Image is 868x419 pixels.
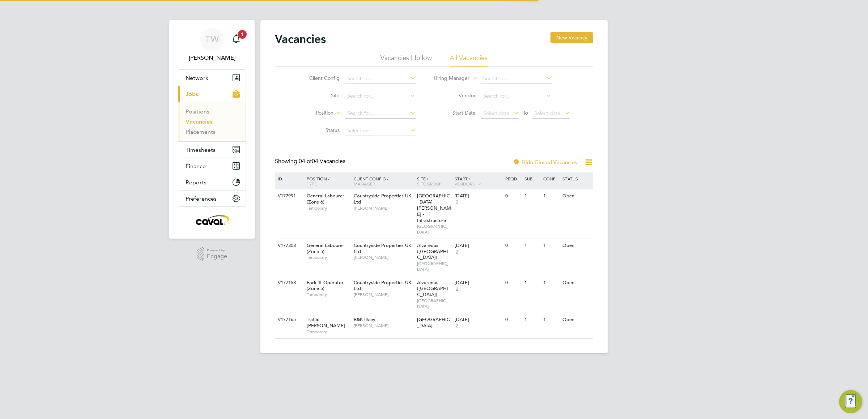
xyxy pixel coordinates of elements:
[354,316,375,322] span: B&K Ilkley
[521,108,530,117] span: To
[481,91,552,101] input: Search for...
[417,298,451,309] span: [GEOGRAPHIC_DATA]
[186,128,216,135] a: Placements
[307,292,350,298] span: Temporary
[550,32,593,43] button: New Vacancy
[455,243,502,249] div: [DATE]
[186,118,212,125] a: Vacancies
[186,91,198,98] span: Jobs
[307,181,317,187] span: Type
[178,142,246,158] button: Timesheets
[513,159,577,166] label: Hide Closed Vacancies
[298,75,340,81] label: Client Config
[523,172,541,185] div: Sub
[354,279,411,292] span: Countryside Properties UK Ltd
[455,280,502,286] div: [DATE]
[275,32,326,46] h2: Vacancies
[561,313,592,326] div: Open
[455,249,459,255] span: 2
[307,242,344,255] span: General Labourer (Zone 5)
[186,146,216,153] span: Timesheets
[417,261,451,272] span: [GEOGRAPHIC_DATA]
[186,179,207,186] span: Reports
[434,110,476,116] label: Start Date
[561,239,592,252] div: Open
[541,189,560,203] div: 1
[276,172,301,185] div: ID
[354,193,411,205] span: Countryside Properties UK Ltd
[839,390,862,413] button: Engage Resource Center
[354,181,375,187] span: Manager
[194,214,230,226] img: caval-logo-retina.png
[307,193,344,205] span: General Labourer (Zone 6)
[276,313,301,326] div: V177165
[307,255,350,260] span: Temporary
[178,174,246,190] button: Reports
[503,189,522,203] div: 0
[561,189,592,203] div: Open
[455,323,459,329] span: 2
[275,158,347,165] div: Showing
[207,253,227,260] span: Engage
[503,276,522,290] div: 0
[238,30,247,39] span: 1
[298,127,340,133] label: Status
[178,86,246,102] button: Jobs
[415,172,453,190] div: Site /
[345,74,416,84] input: Search for...
[276,276,301,290] div: V177153
[450,54,488,67] li: All Vacancies
[205,34,219,44] span: TW
[455,193,502,199] div: [DATE]
[523,189,541,203] div: 1
[541,172,560,185] div: Conf
[276,189,301,203] div: V177991
[428,75,469,82] label: Hiring Manager
[455,286,459,292] span: 2
[345,108,416,119] input: Search for...
[299,158,345,165] span: 04 Vacancies
[307,316,345,329] span: Traffic [PERSON_NAME]
[354,255,413,260] span: [PERSON_NAME]
[352,172,415,190] div: Client Config /
[207,247,227,253] span: Powered by
[541,313,560,326] div: 1
[229,27,243,51] a: 1
[455,181,475,187] span: Vendors
[276,239,301,252] div: V177308
[561,276,592,290] div: Open
[534,110,560,116] span: Select date
[345,126,416,136] input: Select one
[178,27,246,62] a: TW[PERSON_NAME]
[186,195,217,202] span: Preferences
[561,172,592,185] div: Status
[541,239,560,252] div: 1
[354,205,413,211] span: [PERSON_NAME]
[503,239,522,252] div: 0
[197,247,227,261] a: Powered byEngage
[354,323,413,329] span: [PERSON_NAME]
[307,205,350,211] span: Temporary
[503,313,522,326] div: 0
[299,158,312,165] span: 04 of
[417,279,448,298] span: Alvaredus ([GEOGRAPHIC_DATA])
[483,110,509,116] span: Select date
[292,110,333,117] label: Position
[434,92,476,99] label: Vendor
[455,199,459,205] span: 2
[455,317,502,323] div: [DATE]
[307,329,350,335] span: Temporary
[481,74,552,84] input: Search for...
[523,276,541,290] div: 1
[178,214,246,226] a: Go to home page
[417,316,450,329] span: [GEOGRAPHIC_DATA]
[178,158,246,174] button: Finance
[178,191,246,206] button: Preferences
[354,242,411,255] span: Countryside Properties UK Ltd
[301,172,352,190] div: Position /
[523,313,541,326] div: 1
[417,223,451,235] span: [GEOGRAPHIC_DATA]
[417,242,448,261] span: Alvaredus ([GEOGRAPHIC_DATA])
[380,54,432,67] li: Vacancies I follow
[169,20,255,239] nav: Main navigation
